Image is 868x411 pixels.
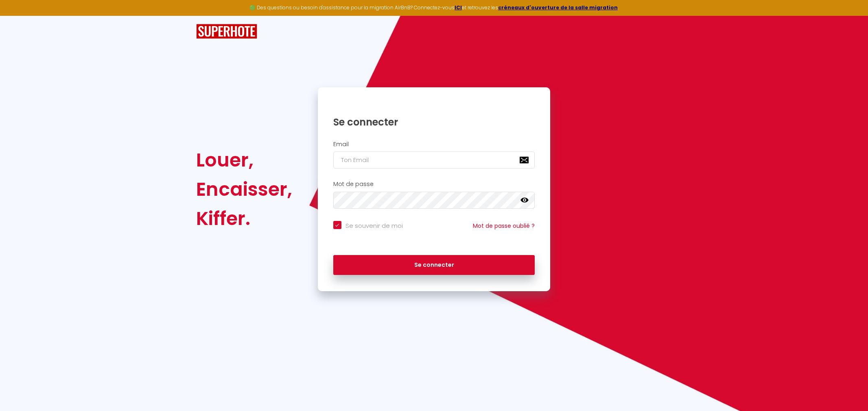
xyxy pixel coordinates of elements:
a: créneaux d'ouverture de la salle migration [498,4,618,11]
input: Ton Email [333,151,535,169]
h2: Email [333,141,535,148]
img: SuperHote logo [196,24,257,39]
div: Louer, [196,145,292,175]
a: Mot de passe oublié ? [473,222,535,230]
div: Kiffer. [196,204,292,233]
button: Se connecter [333,255,535,275]
a: ICI [455,4,462,11]
h2: Mot de passe [333,181,535,188]
h1: Se connecter [333,116,535,128]
div: Encaisser, [196,175,292,204]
